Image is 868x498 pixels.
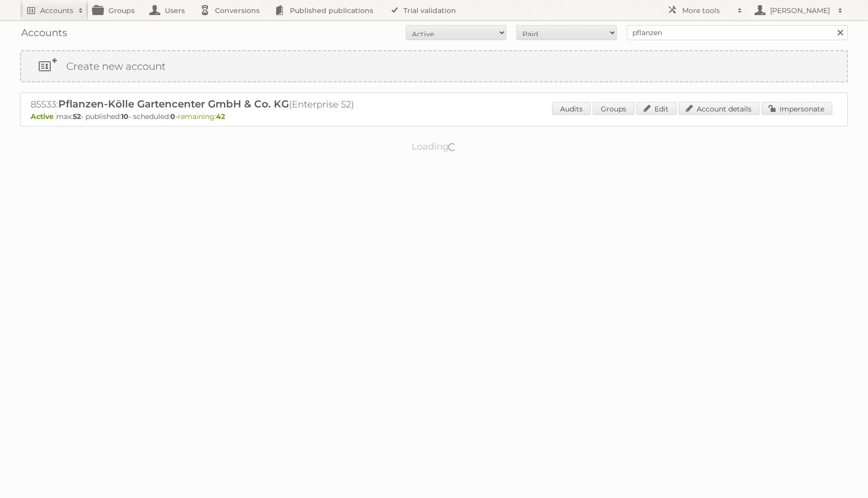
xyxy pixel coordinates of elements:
[679,102,759,115] a: Account details
[682,6,732,16] h2: More tools
[552,102,591,115] a: Audits
[73,112,81,121] strong: 52
[380,137,489,157] p: Loading
[31,112,837,121] p: max: - published: - scheduled: -
[170,112,175,121] strong: 0
[31,112,56,121] span: Active
[762,102,832,115] a: Impersonate
[593,102,634,115] a: Groups
[58,98,289,110] span: Pflanzen-Kölle Gartencenter GmbH & Co. KG
[178,112,225,121] span: remaining:
[40,6,73,16] h2: Accounts
[768,6,833,16] h2: [PERSON_NAME]
[636,102,677,115] a: Edit
[121,112,129,121] strong: 10
[216,112,225,121] strong: 42
[31,98,382,111] h2: 85533: (Enterprise 52)
[21,51,847,81] a: Create new account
